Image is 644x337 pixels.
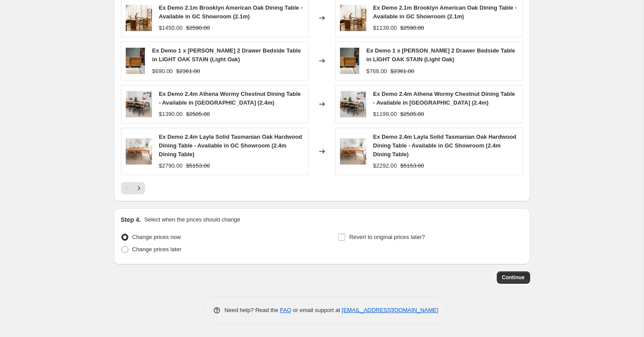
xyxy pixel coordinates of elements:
div: $1390.00 [159,110,183,119]
div: $1199.00 [373,110,397,119]
h2: Step 4. [121,215,141,224]
img: BrooklynSquare_80x.jpg [126,5,152,31]
span: Change prices later [132,246,182,253]
span: or email support at [291,307,342,313]
strike: $2590.00 [400,24,424,32]
div: $768.00 [366,67,387,76]
strike: $2505.00 [400,110,424,119]
p: Select when the prices should change [144,215,240,224]
div: $690.00 [152,67,173,76]
span: Ex Demo 2.1m Brooklyn American Oak Dining Table - Available in GC Showroom (2.1m) [373,4,517,20]
strike: $2361.00 [176,67,200,76]
img: 1_x_1_80x.jpg [126,91,152,117]
strike: $5153.00 [186,161,210,170]
span: Revert to original prices later? [349,234,425,240]
strike: $2361.00 [390,67,414,76]
a: FAQ [280,307,291,313]
span: Ex Demo 2.1m Brooklyn American Oak Dining Table - Available in GC Showroom (2.1m) [159,4,303,20]
span: Ex Demo 1 x [PERSON_NAME] 2 Drawer Bedside Table in LIGHT OAK STAIN (Light Oak) [152,47,301,63]
img: BrooklynSquare_80x.jpg [340,5,366,31]
span: Ex Demo 2.4m Athena Wormy Chestnut Dining Table - Available in [GEOGRAPHIC_DATA] (2.4m) [373,91,515,106]
strike: $2590.00 [186,24,210,32]
span: Ex Demo 1 x [PERSON_NAME] 2 Drawer Bedside Table in LIGHT OAK STAIN (Light Oak) [366,47,515,63]
img: IMG_0594_80x.jpg [340,48,360,74]
nav: Pagination [121,182,145,194]
a: [EMAIL_ADDRESS][DOMAIN_NAME] [342,307,438,313]
span: Need help? Read the [225,307,280,313]
span: Change prices now [132,234,181,240]
strike: $5153.00 [400,161,424,170]
div: $2292.00 [373,161,397,170]
button: Continue [497,271,530,284]
div: $1450.00 [159,24,183,32]
span: Ex Demo 2.4m Layla Solid Tasmanian Oak Hardwood Dining Table - Available in GC Showroom (2.4m Din... [373,133,517,158]
span: Ex Demo 2.4m Athena Wormy Chestnut Dining Table - Available in [GEOGRAPHIC_DATA] (2.4m) [159,91,301,106]
img: IMG_0594_80x.jpg [126,48,145,74]
div: $2790.00 [159,161,183,170]
div: $1139.00 [373,24,397,32]
img: Square_Layla_-3_2_80x.jpg [126,138,152,165]
span: Ex Demo 2.4m Layla Solid Tasmanian Oak Hardwood Dining Table - Available in GC Showroom (2.4m Din... [159,133,302,158]
button: Next [133,182,145,194]
img: 1_x_1_80x.jpg [340,91,366,117]
strike: $2505.00 [186,110,210,119]
span: Continue [502,274,525,281]
img: Square_Layla_-3_2_80x.jpg [340,138,366,165]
